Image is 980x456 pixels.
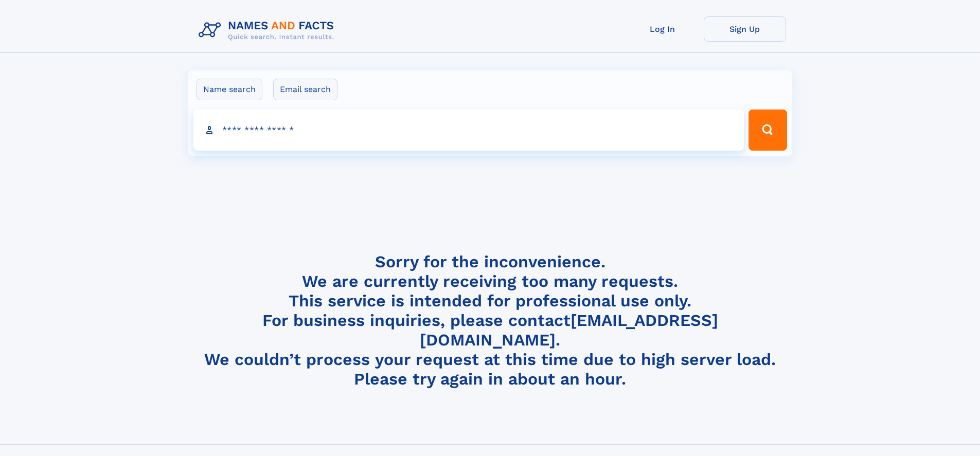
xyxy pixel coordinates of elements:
[194,252,786,389] h4: Sorry for the inconvenience. We are currently receiving too many requests. This service is intend...
[194,16,343,44] img: Logo Names and Facts
[273,79,337,100] label: Email search
[197,79,262,100] label: Name search
[420,311,718,350] a: [EMAIL_ADDRESS][DOMAIN_NAME]
[749,110,787,151] button: Search Button
[704,16,786,42] a: Sign Up
[193,110,744,151] input: search input
[621,16,704,42] a: Log In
